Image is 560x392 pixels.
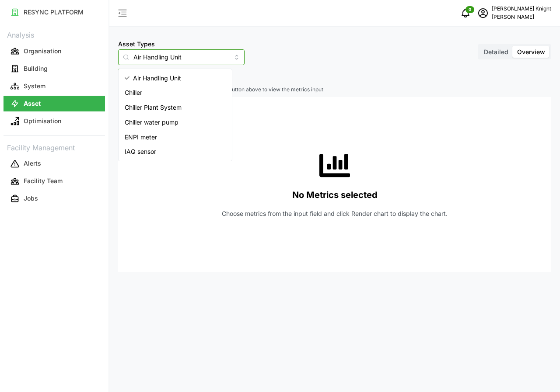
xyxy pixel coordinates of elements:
[484,48,508,56] span: Detailed
[24,8,84,17] p: RESYNC PLATFORM
[3,61,105,76] button: Building
[3,141,105,153] p: Facility Management
[3,112,105,130] a: Optimisation
[3,3,105,21] a: RESYNC PLATFORM
[24,99,41,108] p: Asset
[125,118,178,127] span: Chiller water pump
[125,88,142,97] span: Chiller
[3,60,105,77] a: Building
[222,209,448,218] p: Choose metrics from the input field and click Render chart to display the chart.
[3,155,105,173] a: Alerts
[118,39,155,49] label: Asset Types
[3,191,105,207] button: Jobs
[24,47,61,56] p: Organisation
[24,194,38,203] p: Jobs
[3,28,105,41] p: Analysis
[24,64,48,73] p: Building
[3,173,105,189] button: Facility Team
[292,188,378,202] p: No Metrics selected
[125,103,182,112] span: Chiller Plant System
[517,48,545,56] span: Overview
[133,73,181,83] span: Air Handling Unit
[492,13,551,21] p: [PERSON_NAME]
[3,156,105,172] button: Alerts
[3,113,105,129] button: Optimisation
[118,86,551,94] p: Select items in the 'Select Locations/Assets' button above to view the metrics input
[3,190,105,208] a: Jobs
[3,43,105,59] button: Organisation
[3,95,105,112] a: Asset
[457,4,474,22] button: notifications
[24,177,63,185] p: Facility Team
[24,159,41,168] p: Alerts
[125,132,157,142] span: ENPI meter
[3,96,105,111] button: Asset
[3,173,105,190] a: Facility Team
[469,7,471,13] span: 0
[492,5,551,13] p: [PERSON_NAME] Knight
[24,82,45,90] p: System
[3,4,105,20] button: RESYNC PLATFORM
[24,117,61,125] p: Optimisation
[125,147,156,156] span: IAQ sensor
[474,4,492,22] button: schedule
[3,77,105,95] a: System
[3,42,105,60] a: Organisation
[3,78,105,94] button: System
